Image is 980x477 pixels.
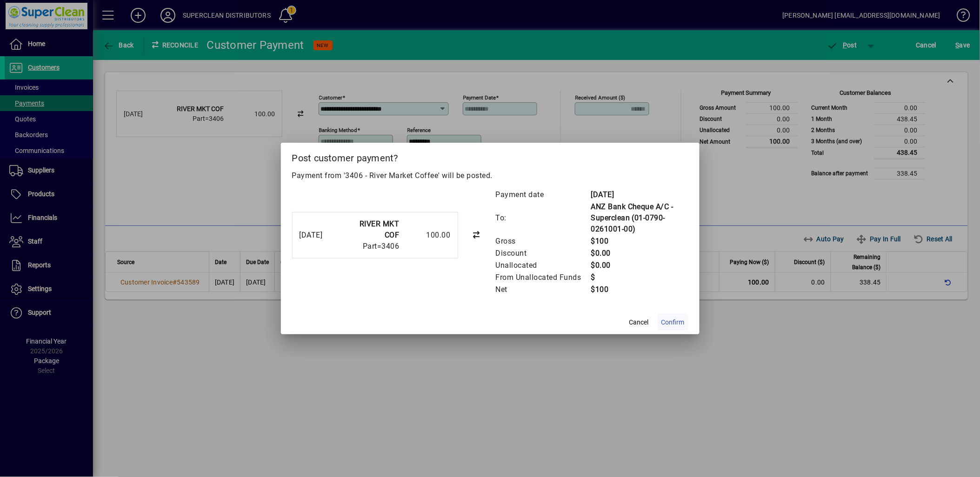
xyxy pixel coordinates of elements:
[591,272,688,284] td: $
[629,318,649,327] span: Cancel
[495,247,591,259] td: Discount
[495,201,591,235] td: To:
[495,284,591,296] td: Net
[281,143,700,170] h2: Post customer payment?
[591,201,688,235] td: ANZ Bank Cheque A/C - Superclean (01-0790-0261001-00)
[658,314,688,331] button: Confirm
[591,235,688,247] td: $100
[591,189,688,201] td: [DATE]
[624,314,654,331] button: Cancel
[404,230,451,241] div: 100.00
[591,247,688,259] td: $0.00
[495,259,591,272] td: Unallocated
[300,230,336,241] div: [DATE]
[661,318,685,327] span: Confirm
[495,189,591,201] td: Payment date
[591,284,688,296] td: $100
[363,242,400,251] span: Part=3406
[495,235,591,247] td: Gross
[360,219,400,239] strong: RIVER MKT COF
[591,259,688,272] td: $0.00
[292,170,688,181] p: Payment from '3406 - River Market Coffee' will be posted.
[495,272,591,284] td: From Unallocated Funds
